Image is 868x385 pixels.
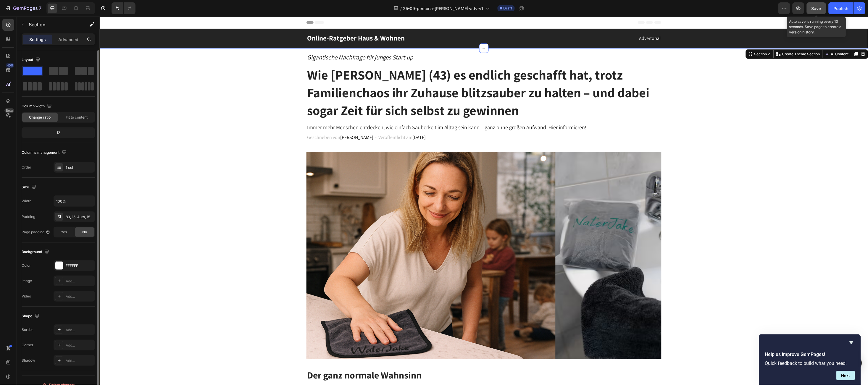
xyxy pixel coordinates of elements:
p: - Veröffentlicht am [275,117,326,125]
span: / [400,5,402,12]
div: 450 [6,63,14,68]
button: Hide survey [848,339,855,346]
div: 12 [23,129,94,137]
span: Change ratio [29,115,51,120]
h2: Help us improve GemPages! [765,351,855,358]
div: Columns management [22,149,68,157]
input: Auto [54,196,95,206]
div: Section 2 [654,35,672,40]
div: 80, 15, Auto, 15 [66,214,93,220]
span: Save [812,6,822,11]
div: Add... [66,358,93,363]
div: Help us improve GemPages! [765,339,855,380]
span: No [82,229,87,235]
button: Save [807,2,826,14]
span: [PERSON_NAME] [241,118,274,124]
div: FFFFFF [66,263,93,268]
button: AI Content [724,34,750,41]
div: Video [22,294,31,299]
span: Fit to content [66,115,88,120]
div: Corner [22,342,33,348]
div: Padding [22,214,35,219]
div: Layout [22,56,41,64]
p: Section [29,21,77,28]
strong: Der ganz normale Wahnsinn [207,352,322,365]
div: Beta [4,108,14,113]
img: Alt Image [207,135,562,343]
span: Draft [504,6,512,11]
p: Settings [29,36,46,43]
span: [DATE] [313,118,326,124]
p: 7 [39,5,41,12]
div: Border [22,327,33,332]
div: Add... [66,343,93,348]
div: Image [22,278,32,284]
span: Yes [61,229,67,235]
i: Gigantische Nachfrage für junges Start-up [207,37,314,45]
div: Shadow [22,358,35,363]
div: 1 col [66,165,93,170]
div: Add... [66,327,93,333]
div: Add... [66,294,93,299]
p: Advanced [58,36,78,43]
p: Advertorial [385,18,561,26]
div: Add... [66,279,93,284]
button: 7 [2,2,44,14]
div: Column width [22,102,53,110]
div: Order [22,165,31,170]
div: Background [22,248,50,256]
span: 25-09-persona-[PERSON_NAME]-adv-v1 [403,5,483,12]
p: Create Theme Section [683,35,720,40]
div: Undo/Redo [112,2,135,14]
div: Shape [22,312,41,320]
h2: Online-Ratgeber Haus & Wohnen [207,17,384,27]
button: Publish [829,2,854,14]
button: Next question [837,371,855,380]
p: Geschrieben von [207,117,274,125]
div: Color [22,263,31,268]
div: Width [22,198,31,204]
span: Immer mehr Menschen entdecken, wie einfach Sauberkeit im Alltag sein kann – ganz ohne großen Aufw... [207,107,487,114]
div: Page padding [22,229,50,235]
div: Publish [834,5,848,12]
p: Quick feedback to build what you need. [765,360,855,366]
div: Size [22,183,37,191]
span: Wie [PERSON_NAME] (43) es endlich geschafft hat, trotz Familienchaos ihr Zuhause blitzsauber zu h... [207,50,550,102]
